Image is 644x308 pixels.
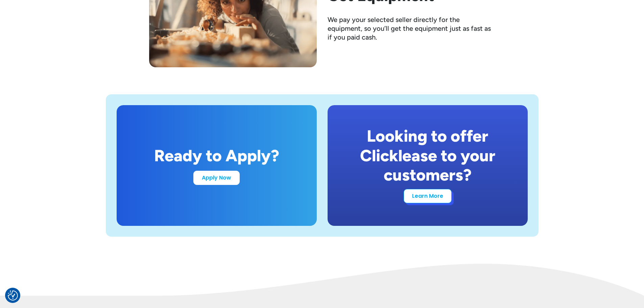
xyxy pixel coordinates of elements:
[404,189,452,203] a: Learn More
[8,290,18,301] button: Consent Preferences
[8,290,18,301] img: Revisit consent button
[193,171,240,185] a: Apply Now
[328,15,495,42] div: We pay your selected seller directly for the equipment, so you’ll get the equipment just as fast ...
[154,146,279,166] div: Ready to Apply?
[344,126,511,185] div: Looking to offer Clicklease to your customers?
